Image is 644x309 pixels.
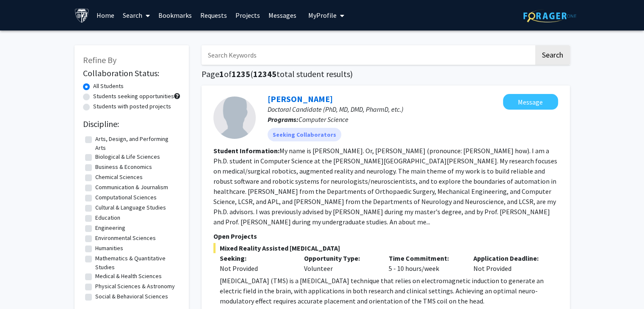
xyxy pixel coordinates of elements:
[95,193,157,202] label: Computational Sciences
[95,292,168,301] label: Social & Behavioral Sciences
[196,0,231,30] a: Requests
[535,45,570,65] button: Search
[264,0,301,30] a: Messages
[232,69,250,79] span: 1235
[213,243,558,253] span: Mixed Reality Assisted [MEDICAL_DATA]
[95,135,178,152] label: Arts, Design, and Performing Arts
[95,203,166,212] label: Cultural & Language Studies
[473,253,545,263] p: Application Deadline:
[253,69,276,79] span: 12345
[523,9,576,22] img: ForagerOne Logo
[299,115,348,124] span: Computer Science
[389,253,461,263] p: Time Commitment:
[75,8,89,23] img: Johns Hopkins University Logo
[268,128,341,141] mat-chip: Seeking Collaborators
[220,253,292,263] p: Seeking:
[92,0,119,30] a: Home
[220,276,544,305] span: [MEDICAL_DATA] (TMS) is a [MEDICAL_DATA] technique that relies on electromagnetic induction to ge...
[95,234,156,243] label: Environmental Sciences
[308,11,337,19] span: My Profile
[83,68,180,78] h2: Collaboration Status:
[213,232,257,240] span: Open Projects
[95,152,160,161] label: Biological & Life Sciences
[268,94,333,104] a: [PERSON_NAME]
[154,0,196,30] a: Bookmarks
[95,163,152,171] label: Business & Economics
[213,146,279,155] b: Student Information:
[119,0,154,30] a: Search
[95,272,162,281] label: Medical & Health Sciences
[95,223,125,232] label: Engineering
[93,92,174,101] label: Students seeking opportunities
[467,253,552,273] div: Not Provided
[93,102,171,111] label: Students with posted projects
[382,253,467,273] div: 5 - 10 hours/week
[83,119,180,129] h2: Discipline:
[503,94,558,110] button: Message Yihao Liu
[268,105,404,113] span: Doctoral Candidate (PhD, MD, DMD, PharmD, etc.)
[202,69,570,79] h1: Page of ( total student results)
[304,253,376,263] p: Opportunity Type:
[95,282,175,291] label: Physical Sciences & Astronomy
[95,183,168,192] label: Communication & Journalism
[213,146,557,226] fg-read-more: My name is [PERSON_NAME]. Or, [PERSON_NAME] (pronounce: [PERSON_NAME] how). I am a Ph.D. student ...
[95,173,143,182] label: Chemical Sciences
[6,271,36,303] iframe: Chat
[298,253,382,273] div: Volunteer
[83,55,116,65] span: Refine By
[219,69,224,79] span: 1
[93,82,124,91] label: All Students
[220,263,292,273] div: Not Provided
[95,213,120,222] label: Education
[202,45,534,65] input: Search Keywords
[95,244,123,253] label: Humanities
[231,0,264,30] a: Projects
[268,115,299,124] b: Programs:
[95,254,178,272] label: Mathematics & Quantitative Studies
